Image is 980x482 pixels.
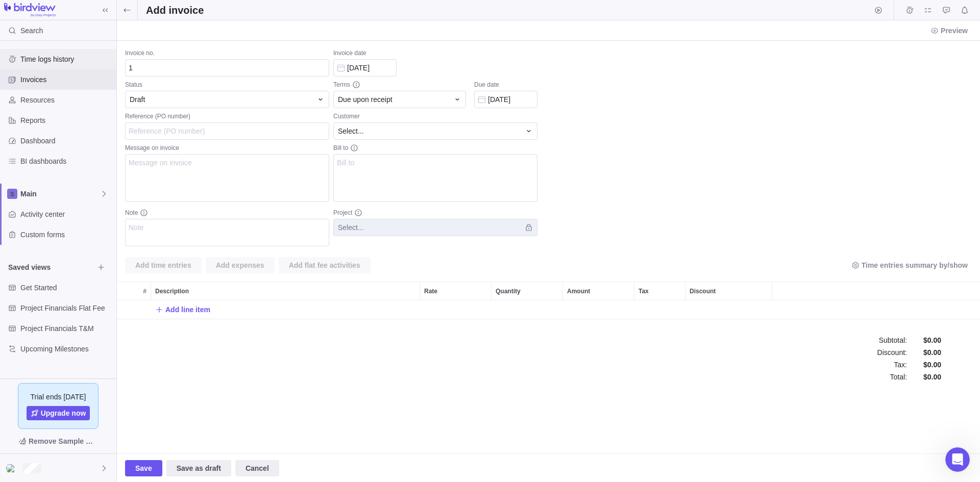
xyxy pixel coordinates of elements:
span: Add expenses [216,259,264,271]
div: Bill to [333,144,537,154]
a: Upgrade now [27,406,90,420]
span: $0.00 [923,335,941,345]
div: Invoice date [333,49,537,59]
span: Draft [130,94,145,105]
span: Tax [639,286,649,296]
div: Discount [685,282,721,300]
span: Cancel [235,460,279,476]
span: Trial ends [DATE] [31,392,86,402]
span: Cancel [246,462,269,474]
span: Project Financials T&M [20,323,112,334]
span: Browse views [94,260,108,274]
span: Add flat fee activities [289,259,360,271]
div: Description [151,282,420,300]
div: Due date [474,81,537,91]
iframe: Intercom live chat [945,447,970,472]
span: Save as draft [166,460,231,476]
span: Upgrade now [41,408,86,418]
span: $0.00 [923,360,941,370]
div: Ketaki [6,462,18,474]
a: My assignments [921,8,935,16]
div: Terms [333,81,466,91]
span: Search [20,26,43,36]
span: Resources [20,95,112,105]
img: Show [6,464,18,472]
div: Add New [117,300,980,319]
div: Invoice no. [125,49,329,59]
span: Upcoming Milestones [20,344,112,354]
span: Invoices [20,74,112,85]
div: Project [333,209,537,219]
span: Description [155,286,189,296]
span: Time entries summary by/show [847,258,972,272]
span: Preview [941,26,968,36]
span: Discount : [877,347,907,358]
span: Approval requests [939,3,953,17]
span: Custom forms [20,230,112,240]
input: Due date [474,91,537,108]
span: Subtotal : [877,335,907,345]
textarea: Message on invoice [125,154,329,202]
span: Time logs [902,3,917,17]
div: Customer [333,112,537,122]
span: Remove Sample Data [29,435,98,447]
div: Reference (PO number) [125,112,329,122]
span: Add line item [155,302,210,317]
input: Invoice date [333,59,397,77]
span: Discount [690,286,716,296]
span: Add expenses [206,257,275,273]
span: Preview [926,23,972,38]
span: My assignments [921,3,935,17]
div: Tax [634,282,685,300]
span: Activity center [20,209,112,219]
span: BI dashboards [20,156,112,166]
input: Invoice no. [125,59,329,77]
svg: info-description [140,209,148,217]
a: Time logs [902,8,917,16]
img: logo [4,3,56,17]
span: Rate [424,286,437,296]
span: Reports [20,115,112,125]
svg: info-description [352,81,360,89]
span: Time entries summary by/show [862,260,968,270]
span: Tax : [877,360,907,370]
span: Save as draft [177,462,221,474]
span: Start timer [871,3,886,17]
div: Rate [420,282,491,300]
span: Project Financials Flat Fee [20,303,112,313]
div: Note [125,209,329,219]
span: Save [135,462,152,474]
h2: Add invoice [146,3,204,17]
span: Amount [567,286,590,296]
span: Add time entries [125,257,202,273]
div: grid [117,300,980,327]
div: Status [125,81,329,91]
div: Amount [563,282,634,300]
span: # [143,286,146,296]
span: Get Started [20,283,112,293]
a: Approval requests [939,8,953,16]
span: Remove Sample Data [8,433,108,449]
span: $0.00 [923,372,941,382]
input: Reference (PO number) [125,122,329,140]
div: Message on invoice [125,144,329,154]
span: Main [20,189,100,199]
span: Dashboard [20,136,112,146]
span: Saved views [8,262,94,272]
span: Add time entries [135,259,191,271]
span: Add flat fee activities [279,257,371,273]
span: Save [125,460,162,476]
svg: info-description [354,209,362,217]
span: Add line item [165,305,210,315]
span: Notifications [958,3,972,17]
span: Total : [877,372,907,382]
svg: info-description [350,144,358,152]
a: Notifications [958,8,972,16]
textarea: Bill to [333,154,537,202]
div: Quantity [492,282,562,300]
span: Quantity [496,286,521,296]
textarea: Note [125,219,329,246]
span: Time logs history [20,54,112,64]
span: $0.00 [923,347,941,358]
